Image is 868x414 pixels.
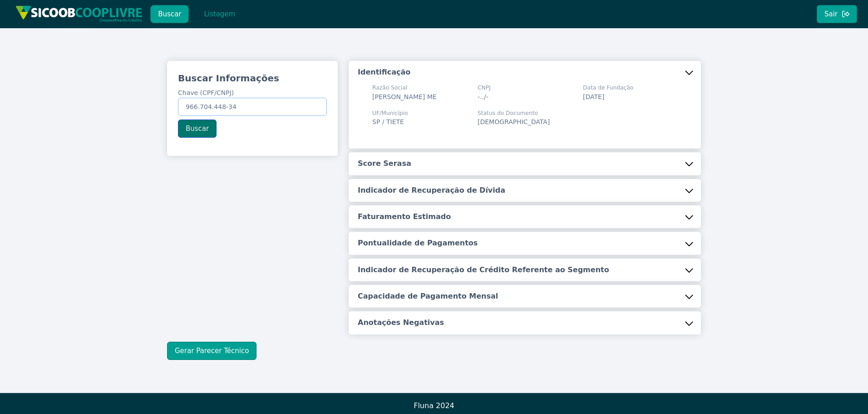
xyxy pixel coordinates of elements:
[358,159,411,169] h5: Score Serasa
[372,84,437,92] span: Razão Social
[349,205,701,228] button: Faturamento Estimado
[349,311,701,334] button: Anotações Negativas
[358,238,478,248] h5: Pontualidade de Pagamentos
[349,285,701,308] button: Capacidade de Pagamento Mensal
[358,265,609,275] h5: Indicador de Recuperação de Crédito Referente ao Segmento
[478,93,488,100] span: -../-
[178,120,217,138] button: Buscar
[178,98,327,116] input: Chave (CPF/CNPJ)
[358,67,410,77] h5: Identificação
[349,232,701,254] button: Pontualidade de Pagamentos
[349,259,701,281] button: Indicador de Recuperação de Crédito Referente ao Segmento
[583,93,604,100] span: [DATE]
[349,61,701,84] button: Identificação
[414,401,454,410] span: Fluna 2024
[196,5,243,23] button: Listagem
[478,118,550,125] span: [DEMOGRAPHIC_DATA]
[583,84,633,92] span: Data de Fundação
[178,72,327,85] h3: Buscar Informações
[167,342,256,360] button: Gerar Parecer Técnico
[358,212,451,222] h5: Faturamento Estimado
[478,109,550,117] span: Status do Documento
[358,291,498,301] h5: Capacidade de Pagamento Mensal
[178,89,234,96] span: Chave (CPF/CNPJ)
[349,152,701,175] button: Score Serasa
[372,109,408,117] span: UF/Município
[358,185,505,195] h5: Indicador de Recuperação de Dívida
[358,318,444,328] h5: Anotações Negativas
[478,84,491,92] span: CNPJ
[150,5,189,23] button: Buscar
[372,118,404,125] span: SP / TIETE
[372,93,437,100] span: [PERSON_NAME] ME
[15,5,143,22] img: img/sicoob_cooplivre.png
[817,5,857,23] button: Sair
[349,179,701,202] button: Indicador de Recuperação de Dívida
